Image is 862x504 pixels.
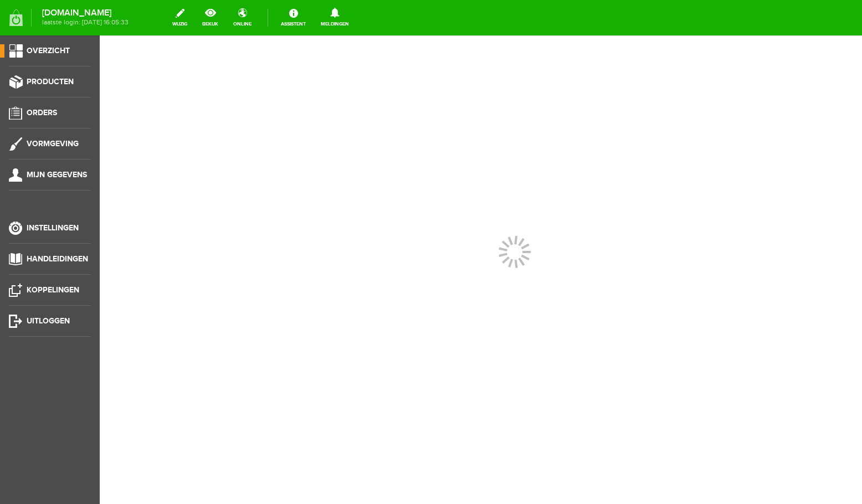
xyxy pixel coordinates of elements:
[227,6,258,30] a: online
[27,254,88,264] span: Handleidingen
[196,6,225,30] a: bekijk
[27,285,79,295] span: Koppelingen
[42,10,129,16] strong: [DOMAIN_NAME]
[42,19,129,25] span: laatste login: [DATE] 16:05:33
[314,6,356,30] a: Meldingen
[27,46,70,55] span: Overzicht
[27,77,74,86] span: Producten
[274,6,312,30] a: Assistent
[27,316,70,326] span: Uitloggen
[166,6,194,30] a: wijzig
[27,170,87,179] span: Mijn gegevens
[27,223,79,233] span: Instellingen
[27,108,57,117] span: Orders
[27,139,79,148] span: Vormgeving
